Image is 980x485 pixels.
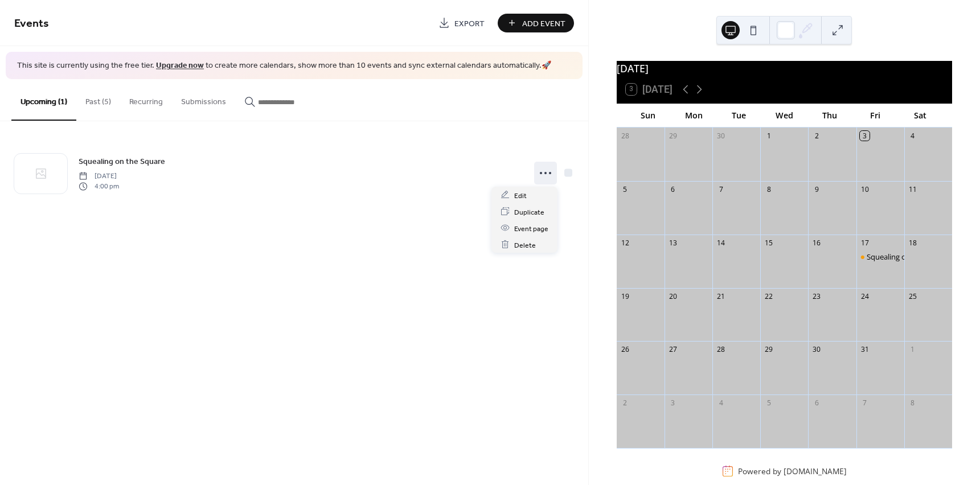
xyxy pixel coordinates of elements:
div: Tue [716,104,762,127]
div: 26 [620,345,630,355]
a: [DOMAIN_NAME] [784,466,847,476]
span: 4:00 pm [79,182,119,192]
span: This site is currently using the free tier. to create more calendars, show more than 10 events an... [17,60,551,72]
div: 12 [620,238,630,248]
div: 23 [812,291,822,301]
div: 15 [764,238,774,248]
div: 2 [620,398,630,408]
div: 6 [812,398,822,408]
div: 25 [908,291,917,301]
div: Mon [671,104,716,127]
div: Squealing on the Square [867,252,949,262]
button: Upcoming (1) [11,79,76,121]
div: 21 [716,291,726,301]
div: [DATE] [617,61,952,76]
div: 7 [716,184,726,194]
div: 27 [668,345,678,355]
button: Past (5) [76,79,120,120]
span: [DATE] [79,171,119,181]
div: 11 [908,184,917,194]
div: 8 [764,184,774,194]
span: Add Event [522,18,565,30]
div: 29 [764,345,774,355]
div: 20 [668,291,678,301]
span: Delete [514,239,536,251]
div: Sat [897,104,943,127]
div: 29 [668,131,678,141]
div: 7 [860,398,870,408]
div: 18 [908,238,917,248]
span: Edit [514,190,527,202]
div: 2 [812,131,822,141]
div: 8 [908,398,917,408]
div: 3 [668,398,678,408]
a: Export [430,14,493,32]
div: 10 [860,184,870,194]
span: Event page [514,223,548,235]
div: 5 [764,398,774,408]
div: Powered by [738,466,847,476]
div: 14 [716,238,726,248]
div: Thu [807,104,852,127]
div: 6 [668,184,678,194]
span: Events [14,13,49,35]
div: 19 [620,291,630,301]
div: Fri [852,104,898,127]
span: Duplicate [514,206,544,218]
div: Squealing on the Square [856,252,904,262]
div: 28 [620,131,630,141]
span: Export [454,18,485,30]
div: 22 [764,291,774,301]
button: Recurring [120,79,172,120]
span: Squealing on the Square [79,155,165,167]
a: Squealing on the Square [79,155,165,168]
div: Sun [626,104,671,127]
div: 1 [764,131,774,141]
div: 24 [860,291,870,301]
div: 4 [716,398,726,408]
div: 13 [668,238,678,248]
div: 5 [620,184,630,194]
a: Upgrade now [156,58,204,73]
div: 17 [860,238,870,248]
div: 31 [860,345,870,355]
div: 16 [812,238,822,248]
div: 3 [860,131,870,141]
div: 9 [812,184,822,194]
div: 1 [908,345,917,355]
div: 28 [716,345,726,355]
div: 4 [908,131,917,141]
div: 30 [812,345,822,355]
div: 30 [716,131,726,141]
div: Wed [761,104,807,127]
button: Submissions [172,79,235,120]
button: Add Event [498,14,574,32]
